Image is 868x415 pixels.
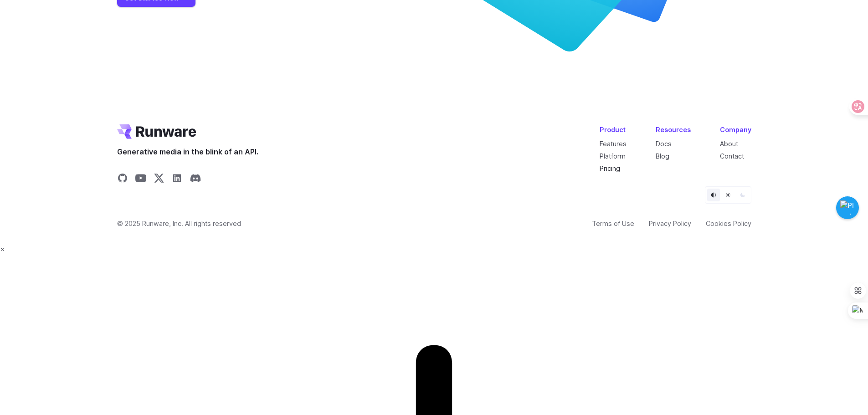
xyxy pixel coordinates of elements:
[600,164,620,172] a: Pricing
[720,152,744,160] a: Contact
[135,173,146,186] a: Share on YouTube
[706,218,751,229] a: Cookies Policy
[736,189,749,201] button: Dark
[720,124,751,135] div: Company
[600,124,627,135] div: Product
[600,152,626,160] a: Platform
[720,140,738,148] a: About
[705,186,751,204] ul: Theme selector
[707,189,720,201] button: Default
[117,173,128,186] a: Share on GitHub
[656,140,672,148] a: Docs
[117,218,241,229] span: © 2025 Runware, Inc. All rights reserved
[656,124,691,135] div: Resources
[649,218,691,229] a: Privacy Policy
[154,173,164,186] a: Share on X
[840,200,855,215] img: Plugin Icon
[656,152,669,160] a: Blog
[592,218,634,229] a: Terms of Use
[172,173,183,186] a: Share on LinkedIn
[722,189,734,201] button: Light
[117,124,196,139] a: Go to /
[190,173,201,186] a: Share on Discord
[600,140,627,148] a: Features
[117,146,258,158] span: Generative media in the blink of an API.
